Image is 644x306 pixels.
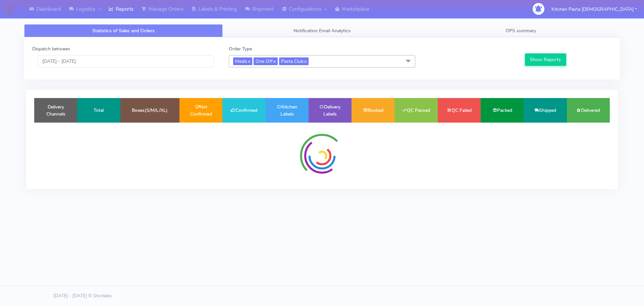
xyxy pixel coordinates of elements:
label: Dispatch between [32,45,70,52]
td: Shipped [524,98,567,123]
td: Delivery Labels [309,98,352,123]
td: Delivery Channels [34,98,77,123]
td: QC Passed [394,98,437,123]
a: x [247,57,250,64]
span: Meals [233,57,252,65]
td: Kitchen Labels [265,98,308,123]
td: Not Confirmed [179,98,222,123]
td: Total [77,98,120,123]
img: spinner-radial.svg [297,131,347,181]
button: Kitchen Pasta [DEMOGRAPHIC_DATA] [546,2,642,16]
span: Notification Email Analytics [293,28,351,34]
td: Confirmed [222,98,265,123]
button: Show Reports [525,53,566,66]
span: Pasta Club [279,57,309,65]
ul: Tabs [24,24,620,37]
td: QC Failed [438,98,481,123]
span: OPS summary [505,28,536,34]
td: Delivered [567,98,610,123]
td: Booked [352,98,394,123]
label: Order Type [229,45,252,52]
td: Packed [481,98,524,123]
a: x [273,57,276,64]
span: Statistics of Sales and Orders [92,28,155,34]
input: Pick the Daterange [37,55,214,68]
span: One Off [254,57,278,65]
td: Boxes(S/M/L/XL) [120,98,179,123]
a: x [304,57,307,64]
